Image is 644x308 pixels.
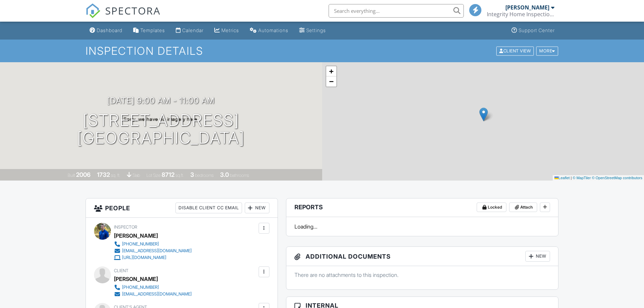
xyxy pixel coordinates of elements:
div: Templates [140,27,165,33]
img: The Best Home Inspection Software - Spectora [86,3,100,18]
h3: Additional Documents [286,247,558,266]
div: 3 [190,171,194,178]
div: [EMAIL_ADDRESS][DOMAIN_NAME] [122,291,192,297]
div: Dashboard [97,27,122,33]
a: Zoom in [326,66,336,76]
div: [EMAIL_ADDRESS][DOMAIN_NAME] [122,248,192,254]
img: Marker [479,108,488,121]
span: bedrooms [195,173,214,178]
div: Automations [258,27,288,33]
div: 3.0 [220,171,229,178]
a: © MapTiler [573,176,591,180]
span: | [571,176,572,180]
div: New [525,251,550,262]
div: [PERSON_NAME] [114,274,158,284]
h3: People [86,198,278,218]
div: 8712 [162,171,174,178]
a: [PHONE_NUMBER] [114,241,192,247]
div: More [536,46,558,55]
span: bathrooms [230,173,249,178]
div: 1732 [97,171,110,178]
span: Inspector [114,224,137,230]
a: [EMAIL_ADDRESS][DOMAIN_NAME] [114,247,192,254]
div: [PHONE_NUMBER] [122,285,159,290]
span: sq.ft. [175,173,184,178]
a: Leaflet [554,176,570,180]
span: sq. ft. [111,173,120,178]
h1: [STREET_ADDRESS] [GEOGRAPHIC_DATA] [77,112,245,147]
span: Built [68,173,75,178]
a: Zoom out [326,76,336,87]
div: [URL][DOMAIN_NAME] [122,255,166,260]
div: Integrity Home Inspections of Florida, LLC [487,11,554,18]
span: + [329,67,333,75]
a: Settings [296,24,329,37]
span: − [329,77,333,86]
p: There are no attachments to this inspection. [294,271,550,279]
div: Settings [306,27,326,33]
span: slab [133,173,140,178]
div: Support Center [519,27,555,33]
div: [PERSON_NAME] [505,4,549,11]
a: [URL][DOMAIN_NAME] [114,254,192,261]
span: Client [114,268,128,273]
div: New [245,203,269,213]
a: [PHONE_NUMBER] [114,284,192,291]
div: [PERSON_NAME] [114,231,158,241]
a: SPECTORA [86,9,161,23]
a: Dashboard [87,24,125,37]
div: Metrics [221,27,239,33]
a: Calendar [173,24,206,37]
a: Metrics [212,24,242,37]
a: © OpenStreetMap contributors [592,176,642,180]
div: Client View [496,46,534,55]
span: Lot Size [146,173,161,178]
a: Support Center [509,24,557,37]
a: Automations (Basic) [247,24,291,37]
a: Templates [130,24,168,37]
div: 2006 [76,171,91,178]
h1: Inspection Details [86,45,559,57]
div: [PHONE_NUMBER] [122,241,159,247]
h3: [DATE] 9:00 am - 11:00 am [107,96,215,105]
a: Client View [496,48,535,53]
span: SPECTORA [105,3,161,18]
input: Search everything... [329,4,464,18]
a: [EMAIL_ADDRESS][DOMAIN_NAME] [114,291,192,298]
div: Calendar [182,27,204,33]
div: Disable Client CC Email [175,203,242,213]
